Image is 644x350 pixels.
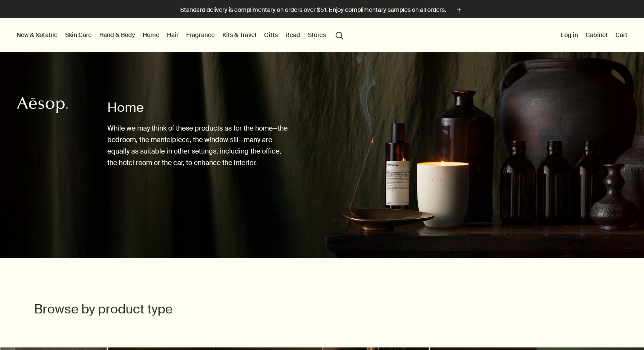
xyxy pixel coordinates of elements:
[180,6,446,14] p: Standard delivery is complimentary on orders over $51. Enjoy complimentary samples on all orders.
[221,29,258,40] a: Kits & Travel
[584,29,609,40] a: Cabinet
[17,97,68,114] svg: Aesop
[559,29,580,40] button: Log in
[15,94,70,118] a: Aesop
[107,122,288,169] p: While we may think of these products as for the home—the bedroom, the mantelpiece, the window sil...
[306,29,328,40] button: Stores
[184,29,216,40] a: Fragrance
[165,29,180,40] a: Hair
[180,5,464,15] button: Standard delivery is complimentary on orders over $51. Enjoy complimentary samples on all orders.
[332,27,347,43] button: Open search
[34,301,226,318] h2: Browse by product type
[15,18,347,52] nav: primary
[284,29,302,40] a: Read
[15,29,59,40] button: New & Notable
[63,29,93,40] a: Skin Care
[559,18,629,52] nav: supplementary
[614,29,629,40] button: Cart
[107,99,288,116] h1: Home
[98,29,137,40] a: Hand & Body
[141,29,161,40] a: Home
[262,29,279,40] a: Gifts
